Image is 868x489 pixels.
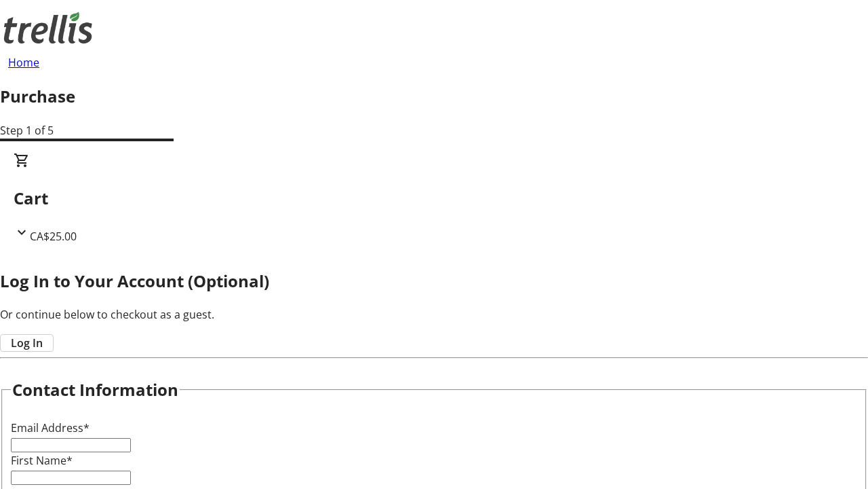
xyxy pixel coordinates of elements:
[11,420,90,435] label: Email Address*
[30,229,77,244] span: CA$25.00
[11,453,73,468] label: First Name*
[14,186,854,211] h2: Cart
[11,335,43,351] span: Log In
[14,152,854,244] div: CartCA$25.00
[12,378,178,402] h2: Contact Information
